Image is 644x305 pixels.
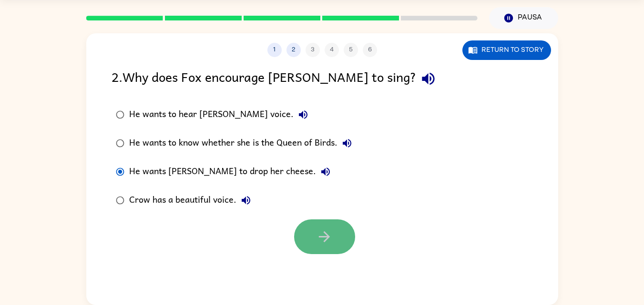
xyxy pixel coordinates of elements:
div: He wants [PERSON_NAME] to drop her cheese. [129,162,335,181]
button: 2 [286,43,301,57]
div: He wants to hear [PERSON_NAME] voice. [129,105,313,124]
button: Pausa [489,7,558,29]
div: He wants to know whether she is the Queen of Birds. [129,134,357,153]
div: 2 . Why does Fox encourage [PERSON_NAME] to sing? [112,67,533,91]
button: He wants [PERSON_NAME] to drop her cheese. [316,162,335,181]
button: 1 [267,43,282,57]
button: Return to story [462,40,551,60]
button: Crow has a beautiful voice. [236,191,256,210]
button: He wants to hear [PERSON_NAME] voice. [294,105,313,124]
button: He wants to know whether she is the Queen of Birds. [337,134,357,153]
div: Crow has a beautiful voice. [129,191,256,210]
